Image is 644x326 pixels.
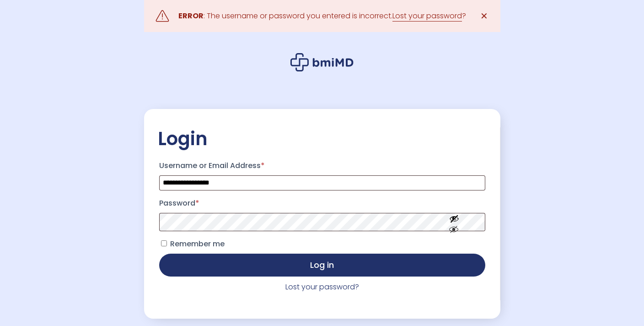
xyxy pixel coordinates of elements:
strong: ERROR [178,11,204,21]
a: Lost your password [392,11,462,22]
label: Username or Email Address [159,158,485,173]
span: ✕ [480,10,488,22]
a: ✕ [475,7,494,25]
button: Show password [429,206,480,238]
div: : The username or password you entered is incorrect. ? [178,10,466,22]
input: Remember me [161,240,167,246]
a: Lost your password? [285,282,359,292]
h2: Login [158,127,487,150]
button: Log in [159,254,485,277]
span: Remember me [170,239,225,249]
label: Password [159,196,485,211]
